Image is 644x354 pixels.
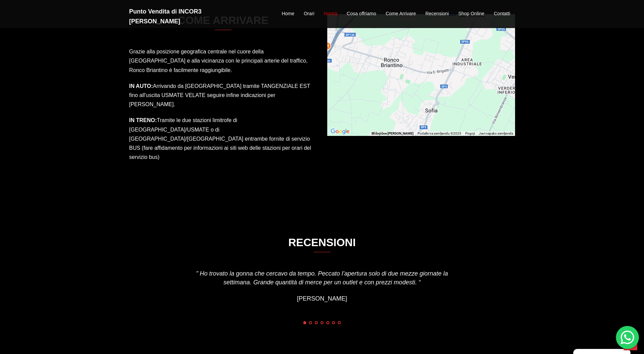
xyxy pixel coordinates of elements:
a: Home [282,10,294,18]
div: [PERSON_NAME] [195,293,449,304]
strong: IN AUTO: [129,83,153,89]
a: Novità [324,10,337,18]
a: Pogoji (odpre se na novem zavihku) [465,132,475,135]
a: Cosa offriamo [347,10,376,18]
strong: IN TRENO: [129,117,157,123]
img: Google [329,127,351,136]
span: Podatki na zemljevidu ©2025 [418,132,461,135]
div: 'Hai [616,326,639,349]
a: Shop Online [458,10,484,18]
p: Arrivando da [GEOGRAPHIC_DATA] tramite TANGENZIALE EST fino all'uscita USMATE VELATE seguire infi... [129,81,317,109]
p: Tramite le due stazioni limitrofe di [GEOGRAPHIC_DATA]/USMATE o di [GEOGRAPHIC_DATA]/[GEOGRAPHIC_... [129,116,317,162]
h2: Punto Vendita di INCOR3 [PERSON_NAME] [129,7,251,26]
button: Bližnjične tipke [372,131,414,136]
p: ” Ho trovato la gonna che cercavo da tempo. Peccato l’apertura solo di due mezze giornate la sett... [195,269,449,287]
a: Odprite to območje v Google Zemljevidih (odpre se novo okno) [329,127,351,136]
a: Recensioni [425,10,449,18]
a: Come Arrivare [385,10,416,18]
a: Contatti [494,10,510,18]
a: Javi napako zemljevida [479,132,513,135]
a: Orari [304,10,314,18]
p: Grazie alla posizione geografica centrale nel cuore della [GEOGRAPHIC_DATA] e alla vicinanza con ... [129,47,317,75]
h3: Recensioni [130,236,515,252]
